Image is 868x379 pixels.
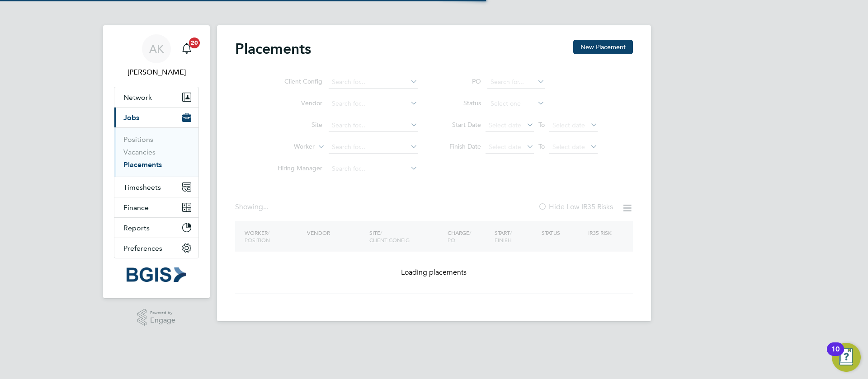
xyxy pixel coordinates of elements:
[127,267,186,282] img: bgis-logo-retina.png
[573,40,633,54] button: New Placement
[114,197,198,217] button: Finance
[114,177,198,197] button: Timesheets
[114,87,198,107] button: Network
[538,202,613,211] label: Hide Low IR35 Risks
[149,43,164,55] span: AK
[114,267,199,282] a: Go to home page
[178,34,196,63] a: 20
[114,218,198,238] button: Reports
[114,127,198,177] div: Jobs
[832,343,861,372] button: Open Resource Center, 10 new notifications
[123,183,161,192] span: Timesheets
[831,349,840,361] div: 10
[137,309,176,326] a: Powered byEngage
[114,238,198,258] button: Preferences
[123,224,150,232] span: Reports
[123,160,162,169] a: Placements
[189,37,200,48] span: 20
[150,309,175,317] span: Powered by
[123,93,152,102] span: Network
[123,148,156,156] a: Vacancies
[263,202,269,211] span: ...
[114,67,199,78] span: Amar Kayani
[235,202,270,212] div: Showing
[114,34,199,78] a: AK[PERSON_NAME]
[150,317,175,324] span: Engage
[103,25,210,298] nav: Main navigation
[123,113,139,122] span: Jobs
[123,203,149,212] span: Finance
[235,40,311,58] h2: Placements
[123,135,153,144] a: Positions
[123,244,162,253] span: Preferences
[114,108,198,127] button: Jobs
